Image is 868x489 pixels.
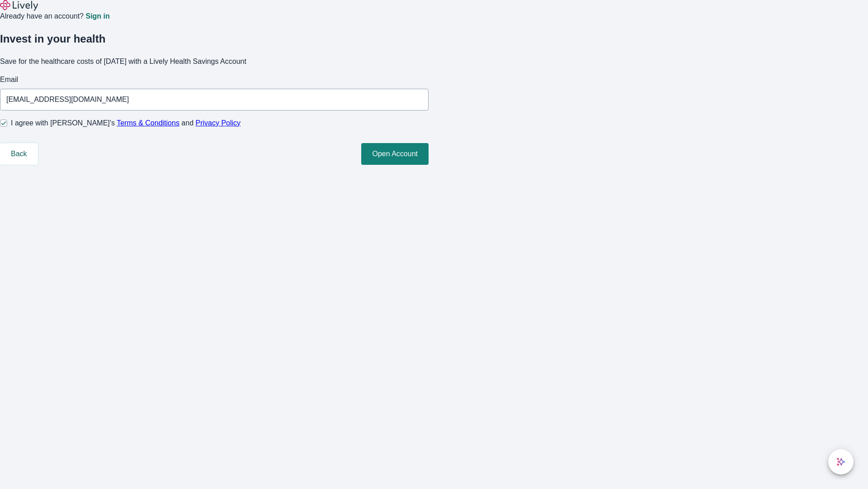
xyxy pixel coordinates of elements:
a: Privacy Policy [196,119,241,127]
a: Sign in [85,13,109,20]
svg: Lively AI Assistant [836,457,845,466]
button: Open Account [361,143,429,165]
button: chat [828,449,854,475]
a: Terms & Conditions [117,119,179,127]
span: I agree with [PERSON_NAME]’s and [11,118,241,129]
